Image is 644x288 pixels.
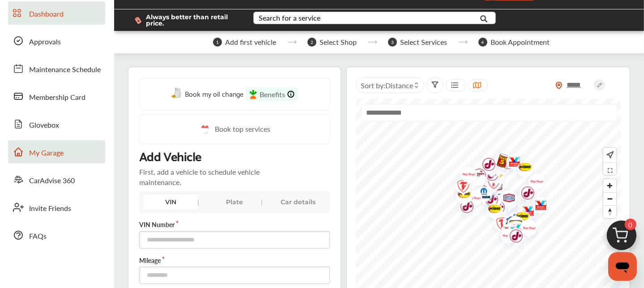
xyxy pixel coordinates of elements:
[185,87,243,99] span: Book my oil change
[501,211,523,240] div: Map marker
[213,38,222,47] span: 1
[135,17,141,24] img: dollor_label_vector.a70140d1.svg
[139,148,201,163] p: Add Vehicle
[458,40,468,44] img: stepper-arrow.e24c07c6.svg
[608,252,637,281] iframe: Button to launch messaging window
[514,215,536,243] div: Map marker
[259,14,320,21] div: Search for a service
[307,38,316,47] span: 2
[452,194,474,222] div: Map marker
[454,162,478,190] img: logo-pepboys.png
[8,57,105,80] a: Maintenance Schedule
[482,174,504,202] div: Map marker
[448,174,472,202] img: logo-firestone.png
[215,124,270,135] span: Book top services
[487,211,511,240] img: logo-firestone.png
[260,89,285,99] span: Benefits
[522,169,544,198] div: Map marker
[459,186,482,214] div: Map marker
[320,38,357,46] span: Select Shop
[8,196,105,219] a: Invite Friends
[226,38,277,46] span: Add first vehicle
[501,211,525,240] img: logo-carx.png
[29,92,85,103] span: Membership Card
[8,140,105,163] a: My Garage
[508,206,530,229] div: Map marker
[513,181,535,209] div: Map marker
[603,192,616,205] button: Zoom out
[207,195,262,209] div: Plate
[8,85,105,108] a: Membership Card
[463,166,485,185] div: Map marker
[287,90,294,98] img: info-Icon.6181e609.svg
[499,149,522,177] div: Map marker
[8,1,105,25] a: Dashboard
[482,163,504,187] div: Map marker
[361,80,413,90] span: Sort by :
[526,193,548,221] div: Map marker
[501,216,525,245] img: logo-valvoline.png
[488,147,512,176] img: logo-take5.png
[494,185,518,214] img: logo-aamco.png
[478,38,487,47] span: 4
[449,184,473,207] img: Midas+Logo_RGB.png
[496,210,518,236] div: Map marker
[499,149,523,177] img: logo-valvoline.png
[513,181,537,209] img: logo-jiffylube.png
[514,215,537,243] img: empty_shop_logo.394c5474.svg
[474,152,496,180] div: Map marker
[510,157,534,180] img: Midas+Logo_RGB.png
[139,114,330,144] a: Book top services
[287,40,297,44] img: stepper-arrow.e24c07c6.svg
[368,40,377,44] img: stepper-arrow.e24c07c6.svg
[171,87,243,101] a: Book my oil change
[401,38,448,46] span: Select Services
[146,14,239,26] span: Always better than retail price.
[603,193,616,205] span: Zoom out
[139,220,330,229] label: VIN Number
[510,157,533,180] div: Map marker
[480,198,502,222] div: Map marker
[495,219,517,247] div: Map marker
[494,224,518,252] img: logo-pepboys.png
[199,124,210,135] img: cal_icon.0803b883.svg
[171,88,183,99] img: oil-change.e5047c97.svg
[480,198,503,222] img: Midas+Logo_RGB.png
[494,185,516,214] div: Map marker
[501,208,523,233] div: Map marker
[514,216,537,244] div: Map marker
[8,224,105,247] a: FAQs
[139,256,330,265] label: Mileage
[494,224,516,252] div: Map marker
[526,193,550,221] img: logo-valvoline.png
[603,206,616,218] span: Reset bearing to north
[454,162,476,190] div: Map marker
[29,203,71,215] span: Invite Friends
[29,36,61,48] span: Approvals
[474,152,498,180] img: logo-jiffylube.png
[29,64,101,76] span: Maintenance Schedule
[501,224,525,252] img: logo-jiffylube.png
[487,211,510,240] div: Map marker
[8,112,105,136] a: Glovebox
[144,195,198,209] div: VIN
[448,174,471,202] div: Map marker
[29,175,75,187] span: CarAdvise 360
[555,82,563,89] img: location_vector_orange.38f05af8.svg
[488,147,511,176] div: Map marker
[625,219,636,230] span: 0
[385,80,413,90] span: Distance
[501,224,524,252] div: Map marker
[514,216,538,244] img: logo-pepboys.png
[29,147,64,159] span: My Garage
[508,206,531,229] img: Midas+Logo_RGB.png
[603,179,616,192] button: Zoom in
[271,195,325,209] div: Car details
[495,219,518,247] img: logo-valvoline.png
[249,90,257,99] img: instacart-icon.73bd83c2.svg
[29,120,59,131] span: Glovebox
[522,169,546,198] img: logo-pepboys.png
[8,168,105,191] a: CarAdvise 360
[501,216,524,245] div: Map marker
